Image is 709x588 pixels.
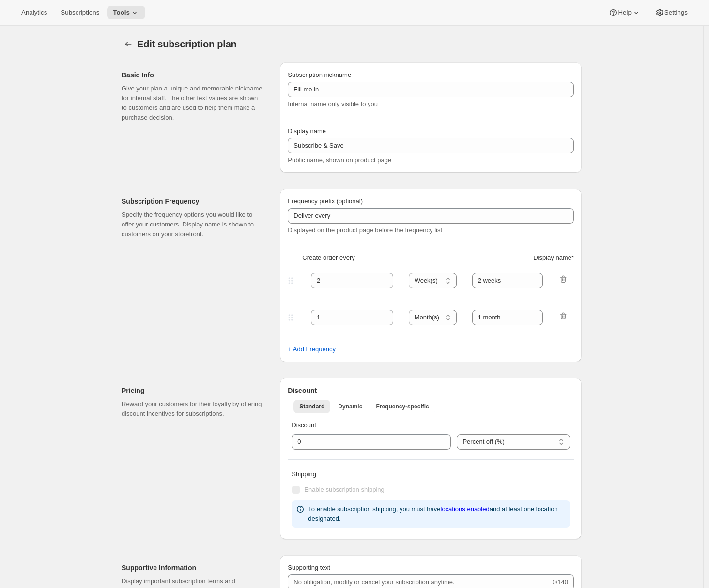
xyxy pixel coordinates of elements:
input: Subscribe & Save [288,82,574,97]
button: + Add Frequency [282,342,341,357]
input: 1 month [472,273,543,288]
button: Subscription plans [122,37,135,51]
input: Subscribe & Save [288,138,574,153]
h2: Pricing [122,386,264,395]
p: Give your plan a unique and memorable nickname for internal staff. The other text values are show... [122,84,264,122]
span: Standard [299,403,324,410]
span: Analytics [21,9,47,16]
h2: Supportive Information [122,563,264,573]
span: Enable subscription shipping [304,486,385,493]
span: Display name * [533,253,574,263]
span: Internal name only visible to you [288,100,378,107]
h2: Subscription Frequency [122,196,264,206]
span: Display name [288,127,326,135]
span: Supporting text [288,564,330,571]
span: Frequency-specific [376,403,429,410]
span: Tools [113,9,130,16]
input: 1 month [472,310,543,325]
button: Help [602,6,647,19]
button: Settings [649,6,694,19]
span: Displayed on the product page before the frequency list [288,226,442,234]
span: + Add Frequency [288,345,336,354]
span: Edit subscription plan [137,39,237,49]
input: 10 [292,434,436,450]
p: Reward your customers for their loyalty by offering discount incentives for subscriptions. [122,399,264,419]
h2: Basic Info [122,70,264,80]
span: Subscriptions [61,9,99,16]
h2: Discount [288,386,574,395]
input: Deliver every [288,208,574,224]
span: Settings [664,9,688,16]
span: Subscription nickname [288,71,351,78]
button: Tools [107,6,145,19]
span: Dynamic [338,403,362,410]
button: Subscriptions [55,6,105,19]
p: Discount [292,421,570,430]
span: Help [618,9,631,16]
p: To enable subscription shipping, you must have and at least one location designated. [308,504,566,524]
p: Specify the frequency options you would like to offer your customers. Display name is shown to cu... [122,210,264,239]
span: Frequency prefix (optional) [288,197,363,205]
span: Public name, shown on product page [288,156,391,164]
a: locations enabled [441,505,490,513]
p: Shipping [292,469,570,479]
button: Analytics [15,6,53,19]
span: Create order every [302,253,354,263]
